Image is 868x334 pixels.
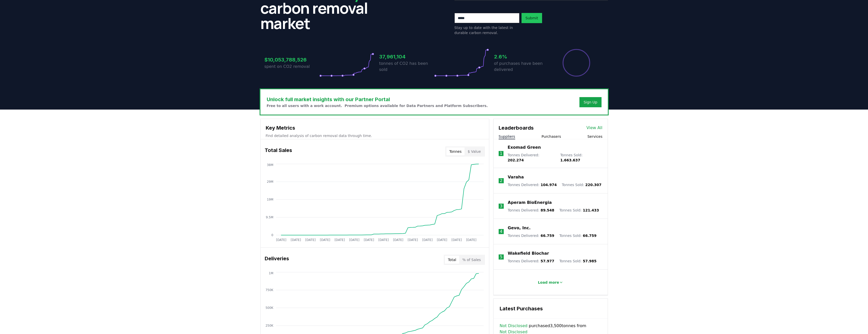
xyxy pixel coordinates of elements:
button: Tonnes [446,147,465,156]
tspan: 250K [265,324,274,327]
tspan: [DATE] [378,238,389,242]
span: 66.759 [583,234,596,238]
tspan: 29M [267,180,273,184]
p: spent on CO2 removal [264,64,319,70]
h3: Leaderboards [499,124,534,132]
button: $ Value [465,147,484,156]
span: 57.985 [583,259,596,263]
h3: Total Sales [265,146,292,157]
p: 2 [500,178,502,184]
tspan: 750K [265,288,274,292]
h3: Key Metrics [266,124,484,132]
p: Stay up to date with the latest in durable carbon removal. [454,25,519,35]
p: Tonnes Sold : [560,153,602,163]
tspan: [DATE] [320,238,330,242]
button: % of Sales [459,256,484,264]
tspan: 0 [271,233,273,237]
tspan: [DATE] [407,238,418,242]
p: Find detailed analysis of carbon removal data through time. [266,133,484,138]
tspan: 38M [267,163,273,167]
button: Total [445,256,459,264]
a: Wakefield Biochar [508,250,549,256]
a: Exomad Green [508,144,541,150]
p: 4 [500,229,502,235]
tspan: 9.5M [266,216,273,219]
p: Tonnes Sold : [559,208,599,213]
h3: Deliveries [265,255,289,265]
p: 5 [500,254,502,260]
span: 202.274 [508,158,524,162]
a: Varaha [508,174,524,180]
tspan: [DATE] [451,238,462,242]
p: Tonnes Delivered : [508,259,554,264]
p: 3 [500,203,502,209]
a: Not Disclosed [500,323,528,329]
tspan: [DATE] [276,238,286,242]
button: Services [587,134,602,139]
tspan: [DATE] [364,238,374,242]
p: Free to all users with a work account. Premium options available for Data Partners and Platform S... [267,103,488,108]
p: 1 [500,150,502,157]
p: Tonnes Delivered : [508,153,555,163]
tspan: [DATE] [437,238,447,242]
p: tonnes of CO2 has been sold [379,60,434,73]
tspan: [DATE] [349,238,359,242]
span: 1.663.637 [560,158,580,162]
span: 104.974 [541,183,557,187]
p: Tonnes Sold : [559,259,596,264]
span: 89.548 [541,208,554,212]
tspan: [DATE] [466,238,476,242]
p: Tonnes Delivered : [508,208,554,213]
tspan: 19M [267,198,273,201]
p: Tonnes Sold : [562,182,602,187]
tspan: [DATE] [305,238,315,242]
a: Sign Up [583,100,597,105]
p: of purchases have been delivered [494,60,549,73]
div: Percentage of sales delivered [562,49,591,77]
button: Submit [522,13,542,23]
button: Load more [534,277,567,287]
a: Aperam BioEnergia [508,200,552,206]
p: Load more [538,280,559,285]
button: Purchasers [542,134,561,139]
tspan: [DATE] [422,238,433,242]
tspan: [DATE] [291,238,301,242]
h3: 2.6% [494,53,549,60]
tspan: [DATE] [393,238,403,242]
button: Suppliers [499,134,515,139]
p: Tonnes Sold : [559,233,596,238]
h3: Latest Purchases [500,305,602,312]
p: Tonnes Delivered : [508,182,557,187]
a: Gevo, Inc. [508,225,531,231]
p: Tonnes Delivered : [508,233,554,238]
span: 121.433 [583,208,599,212]
h3: $10,053,788,526 [264,56,319,64]
span: 220.307 [585,183,602,187]
a: View All [587,125,603,131]
span: 57.977 [541,259,554,263]
h3: Unlock full market insights with our Partner Portal [267,96,488,103]
h3: 37,961,104 [379,53,434,60]
tspan: [DATE] [334,238,345,242]
tspan: 1M [269,271,273,275]
span: 66.759 [541,234,554,238]
button: Sign Up [579,97,601,107]
tspan: 500K [265,306,274,310]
